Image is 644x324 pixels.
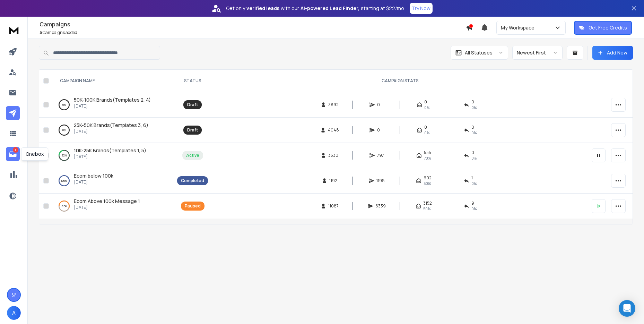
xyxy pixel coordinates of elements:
[74,96,151,103] a: 50K-100K Brands(Templates 2, 4)
[74,179,113,185] p: [DATE]
[226,5,404,12] p: Get only with our starting at $22/mo
[375,203,386,209] span: 6339
[424,155,431,161] span: 70 %
[186,153,199,158] div: Active
[40,20,466,28] h1: Campaigns
[410,3,433,14] button: Try Now
[424,125,427,130] span: 0
[423,201,432,206] span: 3152
[424,105,429,110] span: 0%
[592,46,633,60] button: Add New
[40,29,42,35] span: 5
[377,153,384,158] span: 797
[471,175,473,181] span: 1
[181,178,204,184] div: Completed
[471,181,477,186] span: 0 %
[173,70,212,92] th: STATUS
[424,175,432,181] span: 602
[212,70,588,92] th: CAMPAIGN STATS
[465,49,493,56] p: All Statuses
[52,194,173,219] td: 57%Ecom Above 100k Message 1[DATE]
[61,203,67,210] p: 57 %
[328,203,339,209] span: 11087
[6,147,20,161] a: 1
[52,70,173,92] th: CAMPAIGN NAME
[74,122,148,128] span: 25K-50K Brands(Templates 3, 6)
[187,127,198,133] div: Draft
[7,306,21,320] button: A
[52,168,173,194] td: 100%Ecom below 100k[DATE]
[40,30,466,35] p: Campaigns added
[412,5,430,12] p: Try Now
[329,178,337,184] span: 1192
[74,172,113,179] span: Ecom below 100k
[471,155,477,161] span: 0 %
[501,24,537,31] p: My Workspace
[328,127,339,133] span: 4048
[471,99,474,105] span: 0
[471,150,474,155] span: 0
[328,153,338,158] span: 3530
[589,24,627,31] p: Get Free Credits
[7,24,21,36] img: logo
[328,102,339,108] span: 3892
[13,147,18,153] p: 1
[512,46,563,60] button: Newest First
[74,205,140,210] p: [DATE]
[74,147,146,154] a: 10K-25K Brands(Templates 1, 5)
[471,130,477,136] span: 0%
[377,102,384,108] span: 0
[471,105,477,110] span: 0%
[423,206,430,212] span: 50 %
[471,201,474,206] span: 9
[52,118,173,143] td: 0%25K-50K Brands(Templates 3, 6)[DATE]
[424,150,431,155] span: 555
[471,206,477,212] span: 0 %
[377,127,384,133] span: 0
[246,5,279,12] strong: verified leads
[424,130,429,136] span: 0%
[74,103,151,109] p: [DATE]
[376,178,385,184] span: 1198
[74,172,113,179] a: Ecom below 100k
[185,203,201,209] div: Paused
[52,92,173,118] td: 0%50K-100K Brands(Templates 2, 4)[DATE]
[21,147,48,161] div: Onebox
[619,300,635,317] div: Open Intercom Messenger
[52,143,173,168] td: 22%10K-25K Brands(Templates 1, 5)[DATE]
[187,102,198,108] div: Draft
[574,21,632,35] button: Get Free Credits
[471,125,474,130] span: 0
[424,99,427,105] span: 0
[74,129,148,134] p: [DATE]
[74,198,140,205] a: Ecom Above 100k Message 1
[74,122,148,129] a: 25K-50K Brands(Templates 3, 6)
[62,101,66,108] p: 0 %
[301,5,359,12] strong: AI-powered Lead Finder,
[61,177,67,184] p: 100 %
[62,152,67,159] p: 22 %
[424,181,431,186] span: 50 %
[74,154,146,160] p: [DATE]
[62,127,66,134] p: 0 %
